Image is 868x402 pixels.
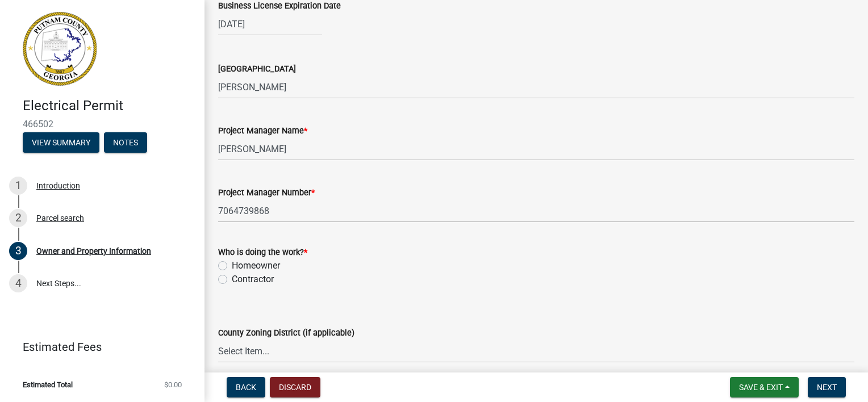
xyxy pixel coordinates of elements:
[9,274,27,292] div: 4
[227,377,265,397] button: Back
[23,12,97,86] img: Putnam County, Georgia
[218,2,341,10] label: Business License Expiration Date
[270,377,320,397] button: Discard
[808,377,846,397] button: Next
[218,65,296,73] label: [GEOGRAPHIC_DATA]
[164,381,182,388] span: $0.00
[23,132,99,153] button: View Summary
[23,381,73,388] span: Estimated Total
[817,383,837,392] span: Next
[218,189,315,197] label: Project Manager Number
[218,12,322,36] input: mm/dd/yyyy
[218,249,307,257] label: Who is doing the work?
[23,98,195,114] h4: Electrical Permit
[36,214,84,222] div: Parcel search
[36,247,151,255] div: Owner and Property Information
[218,127,307,135] label: Project Manager Name
[9,177,27,195] div: 1
[104,139,147,148] wm-modal-confirm: Notes
[23,119,182,129] span: 466502
[9,336,186,358] a: Estimated Fees
[36,182,80,190] div: Introduction
[730,377,799,397] button: Save & Exit
[236,383,256,392] span: Back
[218,329,354,337] label: County Zoning District (if applicable)
[739,383,783,392] span: Save & Exit
[23,139,99,148] wm-modal-confirm: Summary
[232,273,274,286] label: Contractor
[232,259,280,273] label: Homeowner
[104,132,147,153] button: Notes
[9,242,27,260] div: 3
[9,209,27,227] div: 2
